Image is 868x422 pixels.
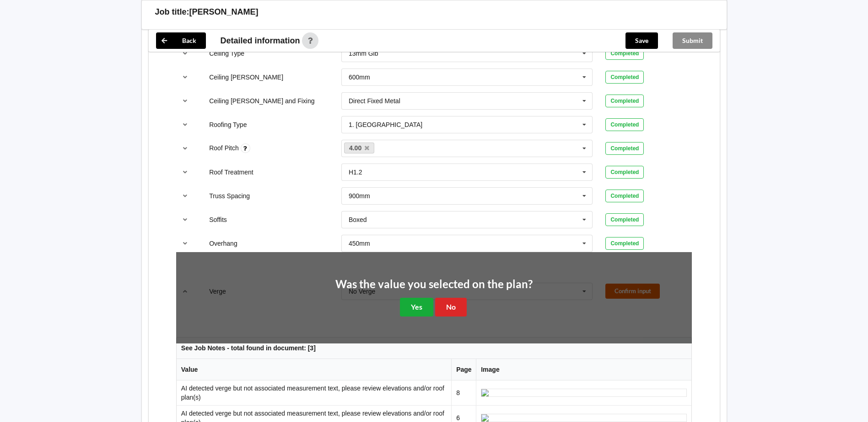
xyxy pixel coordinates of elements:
button: reference-toggle [176,211,194,228]
div: Completed [605,166,644,179]
label: Roof Pitch [209,144,240,152]
a: 4.00 [344,142,374,153]
div: Completed [605,142,644,155]
th: Page [451,359,476,380]
div: Completed [605,47,644,60]
h3: [PERSON_NAME] [189,7,259,17]
button: reference-toggle [176,45,194,62]
div: Completed [605,95,644,107]
div: Completed [605,118,644,131]
label: Ceiling Type [209,50,244,57]
label: Roof Treatment [209,169,253,176]
div: 600mm [349,74,370,80]
label: Ceiling [PERSON_NAME] and Fixing [209,97,314,105]
span: Detailed information [221,37,300,45]
button: Save [625,32,658,49]
button: reference-toggle [176,116,194,133]
div: 450mm [349,240,370,247]
label: Truss Spacing [209,192,250,200]
button: reference-toggle [176,93,194,109]
label: Roofing Type [209,121,247,128]
div: Direct Fixed Metal [349,98,400,104]
img: ai_input-page6-Verge-c1.jpeg [481,414,687,422]
div: Boxed [349,216,367,223]
div: 13mm Gib [349,50,378,57]
button: reference-toggle [176,235,194,252]
h3: Job title: [155,7,189,17]
td: AI detected verge but not associated measurement text, please review elevations and/or roof plan(s) [177,380,451,405]
label: Overhang [209,240,237,247]
button: reference-toggle [176,140,194,157]
button: Yes [400,298,433,316]
div: 1. [GEOGRAPHIC_DATA] [349,121,422,128]
button: reference-toggle [176,188,194,204]
div: Completed [605,237,644,250]
label: Soffits [209,216,227,223]
h2: Was the value you selected on the plan? [335,277,533,291]
div: Completed [605,71,644,84]
th: See Job Notes - total found in document: [3] [177,338,691,359]
button: reference-toggle [176,69,194,85]
button: Back [156,32,206,49]
div: Completed [605,213,644,226]
td: 8 [451,380,476,405]
button: reference-toggle [176,164,194,180]
img: ai_input-page8-Verge-c0.jpeg [481,389,687,397]
th: Image [476,359,691,380]
button: No [435,298,467,316]
div: 900mm [349,193,370,199]
th: Value [177,359,451,380]
div: H1.2 [349,169,362,175]
div: Completed [605,190,644,202]
label: Ceiling [PERSON_NAME] [209,74,283,81]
